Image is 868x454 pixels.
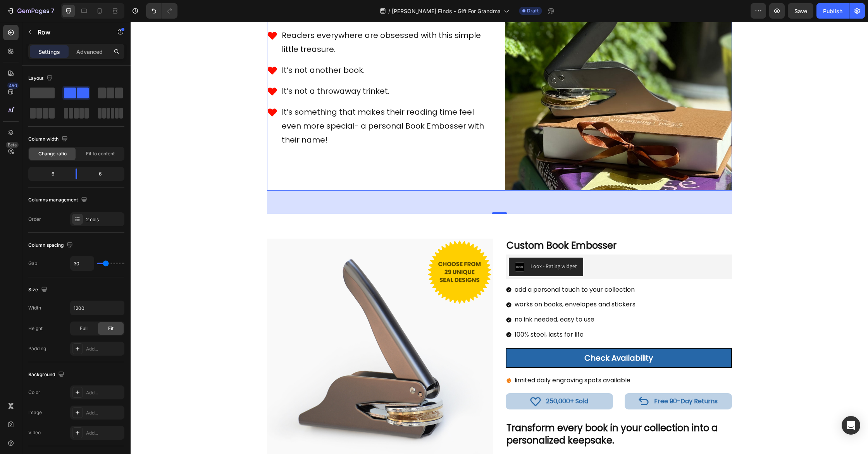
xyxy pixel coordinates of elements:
h1: Custom Book Embosser [375,217,601,230]
div: Add... [86,389,122,396]
div: 450 [7,83,19,89]
span: / [388,7,390,15]
p: no ink needed, easy to use [384,292,505,304]
span: Change ratio [38,150,67,157]
p: Free 90-Day Returns [524,374,587,385]
p: It’s not another book. [151,41,362,55]
div: Size [28,285,49,295]
span: [PERSON_NAME] Finds - Gift For Grandma [392,7,501,15]
div: Column width [28,134,69,144]
div: Columns management [28,195,89,205]
div: Background [28,370,66,380]
div: Undo/Redo [146,3,177,19]
button: 7 [3,3,58,19]
div: 6 [30,169,69,179]
div: 2 cols [86,216,122,223]
p: Settings [38,48,60,56]
div: Add... [86,430,122,437]
input: Auto [71,301,124,315]
div: Order [28,216,41,223]
iframe: Design area [131,22,868,454]
strong: Transform every book in your collection into a personalized keepsake. [376,400,587,425]
div: Height [28,325,43,332]
img: loox.png [384,241,394,250]
div: Beta [6,142,19,148]
p: add a personal touch to your collection [384,263,505,274]
span: Fit [108,325,114,332]
div: Video [28,429,41,436]
a: Check Availability [375,326,601,346]
button: Save [788,3,813,19]
div: Padding [28,345,46,352]
button: Loox - Rating widget [378,236,453,255]
p: 7 [51,6,54,15]
p: It’s something that makes their reading time feel even more special- a personal Book Embosser wit... [151,83,362,125]
div: Color [28,389,40,396]
span: Fit to content [86,150,115,157]
div: Gap [28,260,37,267]
p: works on books, envelopes and stickers [384,277,505,289]
input: Auto [71,256,94,270]
p: Row [38,28,103,37]
div: 6 [83,169,123,179]
span: Draft [527,7,539,14]
p: It’s not a throwaway trinket. [151,62,362,76]
p: limited daily engraving spots available [384,353,500,365]
p: Advanced [76,48,103,56]
div: Column spacing [28,240,74,251]
p: 250,000+ Sold [415,374,458,385]
div: Add... [86,409,122,416]
div: Width [28,304,41,311]
strong: Check Availability [454,331,522,342]
div: Image [28,409,42,416]
span: Save [794,8,807,14]
p: 100% steel, lasts for life [384,308,505,319]
div: Loox - Rating widget [400,241,446,249]
div: Publish [823,7,842,15]
button: Publish [816,3,849,19]
span: Full [80,325,88,332]
div: Add... [86,346,122,353]
div: Open Intercom Messenger [842,416,860,435]
div: Layout [28,73,54,84]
